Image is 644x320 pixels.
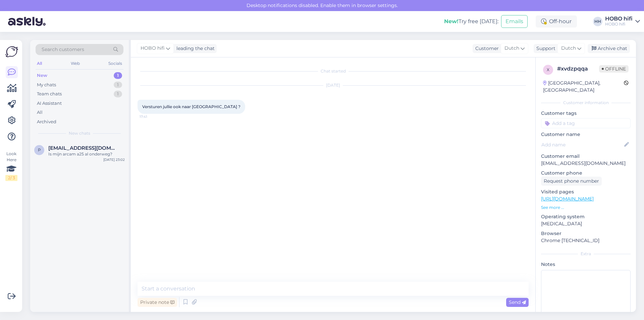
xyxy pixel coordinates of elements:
p: [MEDICAL_DATA] [541,220,631,227]
span: Send [509,299,526,305]
span: Search customers [42,46,84,53]
div: Off-hour [536,15,577,28]
div: leading the chat [174,45,215,52]
div: [GEOGRAPHIC_DATA], [GEOGRAPHIC_DATA] [543,80,624,94]
div: HH [593,17,602,26]
div: New [37,72,47,79]
div: Team chats [37,91,62,97]
div: All [37,109,43,116]
div: Look Here [5,151,17,181]
div: Chat started [138,68,529,74]
div: 2 / 3 [5,175,17,181]
div: AI Assistant [37,100,62,107]
span: Dutch [504,45,519,52]
span: p [38,147,41,152]
div: HOBO hifi [605,21,633,27]
div: Web [69,59,81,68]
a: [URL][DOMAIN_NAME] [541,196,594,202]
div: [DATE] 23:02 [103,157,125,162]
p: Browser [541,230,631,237]
p: Customer email [541,153,631,160]
img: Askly Logo [5,45,18,58]
div: Try free [DATE]: [444,17,498,26]
div: 1 [114,72,122,79]
div: Customer [473,45,499,52]
div: # xvdzpqqa [557,65,599,73]
div: All [36,59,43,68]
p: Notes [541,261,631,268]
div: My chats [37,82,56,88]
div: Archive chat [588,44,630,53]
span: Versturen jullie ook naar [GEOGRAPHIC_DATA] ? [142,104,240,109]
span: Offline [599,65,629,73]
div: Request phone number [541,177,602,186]
span: x [547,67,549,72]
div: 1 [114,91,122,97]
span: Dutch [561,45,576,52]
div: 1 [114,82,122,88]
div: [DATE] [138,82,529,88]
div: Support [534,45,555,52]
p: Customer phone [541,170,631,177]
p: See more ... [541,204,631,211]
div: Private note [138,298,177,307]
b: New! [444,18,459,25]
p: Customer name [541,131,631,138]
div: Archived [37,119,56,125]
p: Chrome [TECHNICAL_ID] [541,237,631,244]
p: Visited pages [541,188,631,195]
input: Add name [541,141,623,148]
p: Customer tags [541,110,631,117]
p: Operating system [541,213,631,220]
button: Emails [501,15,528,28]
div: Socials [107,59,123,68]
div: Extra [541,251,631,257]
span: 17:41 [140,114,165,119]
span: pjotrmeij@gmail.com [48,145,118,151]
p: [EMAIL_ADDRESS][DOMAIN_NAME] [541,160,631,167]
div: HOBO hifi [605,16,633,21]
input: Add a tag [541,118,631,128]
div: Customer information [541,100,631,106]
span: HOBO hifi [141,45,165,52]
div: Is mijn arcam a25 al onderweg? [48,151,125,157]
a: HOBO hifiHOBO hifi [605,16,640,27]
span: New chats [69,130,90,136]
